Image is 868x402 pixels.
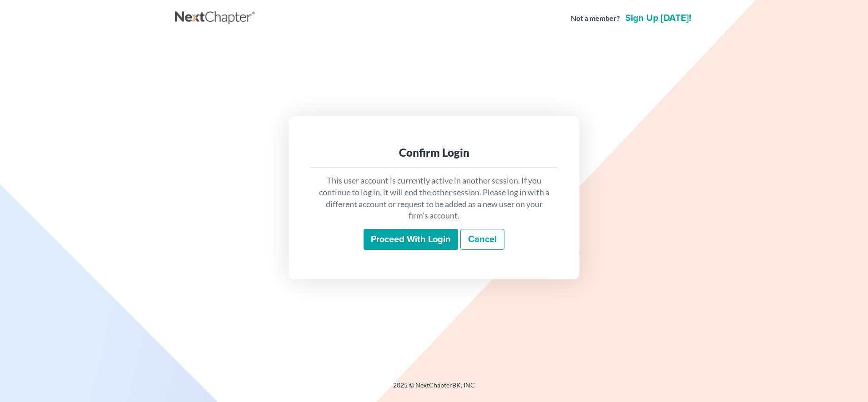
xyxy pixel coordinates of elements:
[624,14,693,23] a: Sign up [DATE]!
[571,13,620,24] strong: Not a member?
[318,175,550,222] p: This user account is currently active in another session. If you continue to log in, it will end ...
[175,381,693,397] div: 2025 © NextChapterBK, INC
[318,145,550,160] div: Confirm Login
[364,229,458,250] input: Proceed with login
[460,229,504,250] a: Cancel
